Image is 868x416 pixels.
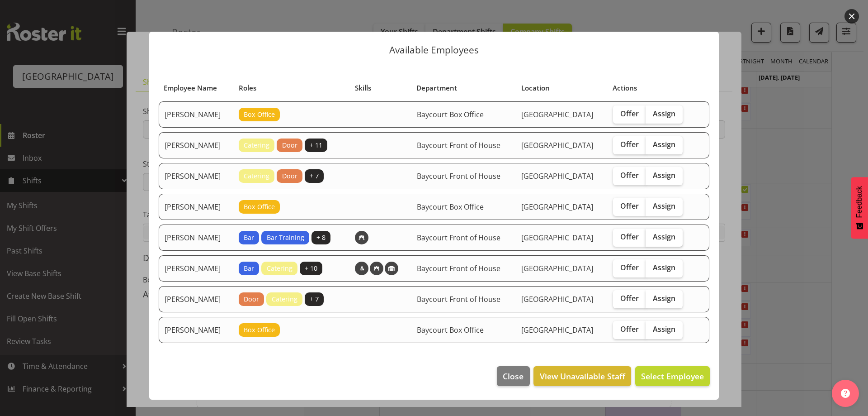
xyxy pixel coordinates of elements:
span: Baycourt Box Office [417,325,484,335]
span: Offer [620,140,639,149]
td: [PERSON_NAME] [159,317,233,343]
span: Assign [653,201,675,210]
span: Assign [653,232,675,241]
span: [GEOGRAPHIC_DATA] [521,110,593,120]
td: [PERSON_NAME] [159,286,233,312]
span: View Unavailable Staff [540,370,625,382]
span: Assign [653,171,675,180]
span: [GEOGRAPHIC_DATA] [521,202,593,212]
td: [PERSON_NAME] [159,101,233,128]
span: Offer [620,201,639,210]
td: [PERSON_NAME] [159,194,233,220]
span: + 7 [310,294,319,304]
span: Box Office [244,325,275,335]
span: Assign [653,325,675,334]
span: Baycourt Front of House [417,171,500,181]
span: Bar Training [267,233,304,243]
span: Offer [620,325,639,334]
span: [GEOGRAPHIC_DATA] [521,233,593,243]
span: Department [416,83,457,93]
span: Assign [653,140,675,149]
td: [PERSON_NAME] [159,163,233,189]
span: Bar [244,233,254,243]
span: Offer [620,171,639,180]
span: Offer [620,263,639,272]
span: Baycourt Front of House [417,233,500,243]
span: Offer [620,232,639,241]
span: Catering [244,171,269,181]
span: Bar [244,263,254,273]
span: Close [503,370,524,382]
span: Box Office [244,202,275,212]
span: Roles [239,83,256,93]
span: Offer [620,294,639,303]
span: [GEOGRAPHIC_DATA] [521,263,593,273]
span: Catering [272,294,297,304]
span: Assign [653,109,675,118]
td: [PERSON_NAME] [159,225,233,251]
span: [GEOGRAPHIC_DATA] [521,140,593,150]
td: [PERSON_NAME] [159,255,233,282]
button: View Unavailable Staff [533,366,631,386]
span: [GEOGRAPHIC_DATA] [521,294,593,304]
button: Select Employee [635,366,710,386]
img: help-xxl-2.png [841,389,850,398]
span: + 11 [310,140,322,150]
span: Door [244,294,259,304]
span: Baycourt Box Office [417,202,484,212]
span: Assign [653,263,675,272]
span: Skills [355,83,371,93]
td: [PERSON_NAME] [159,132,233,158]
p: Available Employees [158,45,710,55]
span: Actions [613,83,637,93]
span: [GEOGRAPHIC_DATA] [521,325,593,335]
span: Feedback [855,186,863,218]
span: Baycourt Front of House [417,294,500,304]
button: Feedback - Show survey [851,177,868,239]
span: Offer [620,109,639,118]
button: Close [497,366,529,386]
span: Employee Name [164,83,217,93]
span: Baycourt Front of House [417,140,500,150]
span: Box Office [244,110,275,120]
span: + 7 [310,171,319,181]
span: Door [282,171,297,181]
span: Catering [267,263,292,273]
span: Baycourt Front of House [417,263,500,273]
span: Baycourt Box Office [417,110,484,120]
span: Catering [244,140,269,150]
span: Location [521,83,550,93]
span: [GEOGRAPHIC_DATA] [521,171,593,181]
span: Assign [653,294,675,303]
span: Select Employee [641,371,704,382]
span: Door [282,140,297,150]
span: + 10 [305,263,317,273]
span: + 8 [316,233,325,243]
